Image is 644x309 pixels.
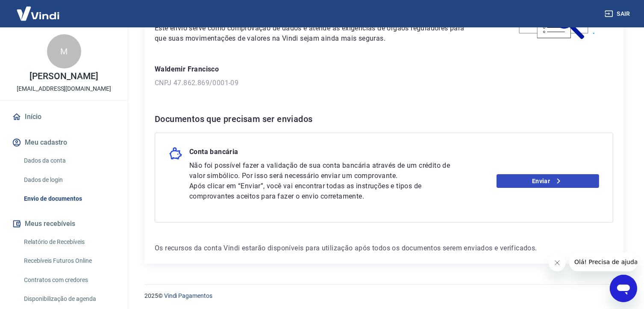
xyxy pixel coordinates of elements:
[21,171,118,189] a: Dados de login
[169,147,182,160] img: money_pork.0c50a358b6dafb15dddc3eea48f23780.svg
[155,64,613,74] p: Waldemir Francisco
[10,133,118,152] button: Meu cadastro
[47,34,81,68] div: M
[29,72,98,81] p: [PERSON_NAME]
[17,84,111,93] p: [EMAIL_ADDRESS][DOMAIN_NAME]
[10,0,66,27] img: Vindi
[189,160,456,181] p: Não foi possível fazer a validação de sua conta bancária através de um crédito de valor simbólico...
[189,147,238,160] p: Conta bancária
[155,23,473,44] p: Este envio serve como comprovação de dados e atende as exigências de órgãos reguladores para que ...
[10,214,118,233] button: Meus recebíveis
[5,6,72,13] span: Olá! Precisa de ajuda?
[144,291,623,300] p: 2025 ©
[10,107,118,126] a: Início
[549,254,566,271] iframe: Fechar mensagem
[21,190,118,208] a: Envio de documentos
[155,112,613,126] h6: Documentos que precisam ser enviados
[155,243,613,253] p: Os recursos da conta Vindi estarão disponíveis para utilização após todos os documentos serem env...
[569,253,637,271] iframe: Mensagem da empresa
[610,275,637,302] iframe: Botão para abrir a janela de mensagens
[189,181,456,202] p: Após clicar em “Enviar”, você vai encontrar todas as instruções e tipos de comprovantes aceitos p...
[21,152,118,169] a: Dados da conta
[21,233,118,251] a: Relatório de Recebíveis
[164,292,212,299] a: Vindi Pagamentos
[155,78,613,88] p: CNPJ 47.862.869/0001-09
[21,271,118,289] a: Contratos com credores
[21,252,118,270] a: Recebíveis Futuros Online
[497,174,599,188] a: Enviar
[603,6,634,22] button: Sair
[21,290,118,308] a: Disponibilização de agenda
